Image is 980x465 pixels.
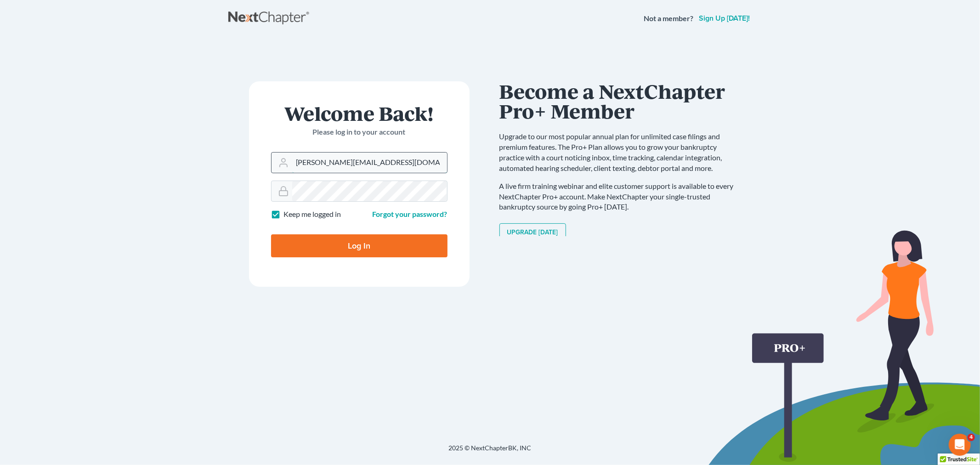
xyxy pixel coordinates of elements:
input: Log In [271,234,448,257]
strong: Not a member? [644,13,694,24]
h1: Become a NextChapter Pro+ Member [499,81,743,120]
p: Please log in to your account [271,127,448,137]
a: Sign up [DATE]! [697,15,752,22]
h1: Welcome Back! [271,103,448,123]
a: Forgot your password? [373,210,448,218]
p: A live firm training webinar and elite customer support is available to every NextChapter Pro+ ac... [499,181,743,213]
a: Upgrade [DATE] [499,223,566,242]
span: 4 [968,434,975,441]
input: Email Address [292,153,447,173]
p: Upgrade to our most popular annual plan for unlimited case filings and premium features. The Pro+... [499,131,743,173]
label: Keep me logged in [284,209,341,220]
iframe: Intercom live chat [949,434,971,456]
div: 2025 © NextChapterBK, INC [228,443,752,460]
